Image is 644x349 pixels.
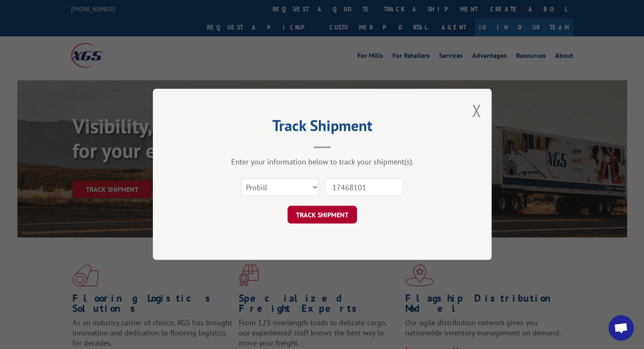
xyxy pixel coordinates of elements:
[195,120,449,136] h2: Track Shipment
[608,315,634,341] a: Open chat
[325,179,403,196] input: Number(s)
[287,206,357,224] button: TRACK SHIPMENT
[472,99,481,122] button: Close modal
[195,157,449,167] div: Enter your information below to track your shipment(s).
